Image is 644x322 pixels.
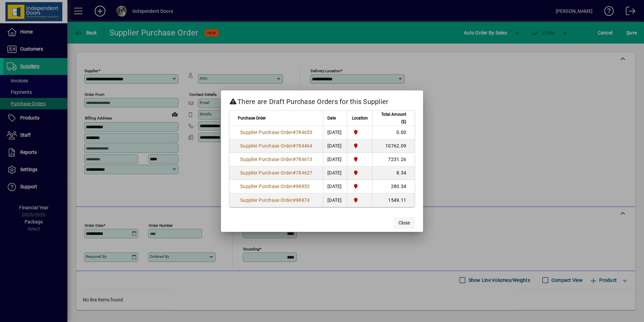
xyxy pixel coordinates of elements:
span: Supplier Purchase Order [240,157,293,162]
td: 280.34 [372,180,415,193]
td: 8.34 [372,166,415,180]
span: 784613 [296,157,313,162]
span: # [293,197,296,203]
span: Location [352,114,368,122]
span: Supplier Purchase Order [240,197,293,203]
td: [DATE] [323,193,347,207]
span: 784627 [296,170,313,176]
span: Christchurch [351,183,368,190]
span: Supplier Purchase Order [240,130,293,135]
span: Christchurch [351,142,368,150]
span: Christchurch [351,196,368,204]
span: Supplier Purchase Order [240,170,293,176]
span: # [293,143,296,149]
span: 784464 [296,143,313,149]
span: Christchurch [351,129,368,136]
td: [DATE] [323,180,347,193]
td: [DATE] [323,139,347,153]
a: Supplier Purchase Order#784653 [238,129,315,136]
td: 0.00 [372,126,415,139]
td: [DATE] [323,126,347,139]
a: Supplier Purchase Order#784627 [238,169,315,177]
a: Supplier Purchase Order#98874 [238,196,312,204]
span: Supplier Purchase Order [240,184,293,189]
span: Close [398,219,410,226]
span: # [293,157,296,162]
span: Christchurch [351,156,368,163]
td: 10762.09 [372,139,415,153]
td: 7231.26 [372,153,415,166]
a: Supplier Purchase Order#784464 [238,142,315,150]
span: # [293,184,296,189]
span: # [293,170,296,176]
span: 98853 [296,184,310,189]
span: # [293,130,296,135]
h2: There are Draft Purchase Orders for this Supplier [221,90,423,110]
span: 784653 [296,130,313,135]
span: Purchase Order [238,114,266,122]
td: [DATE] [323,153,347,166]
td: [DATE] [323,166,347,180]
a: Supplier Purchase Order#98853 [238,183,312,190]
td: 1549.11 [372,193,415,207]
span: 98874 [296,197,310,203]
span: Date [327,114,336,122]
span: Christchurch [351,169,368,177]
button: Close [393,217,415,229]
a: Supplier Purchase Order#784613 [238,156,315,163]
span: Total Amount ($) [377,111,406,126]
span: Supplier Purchase Order [240,143,293,149]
